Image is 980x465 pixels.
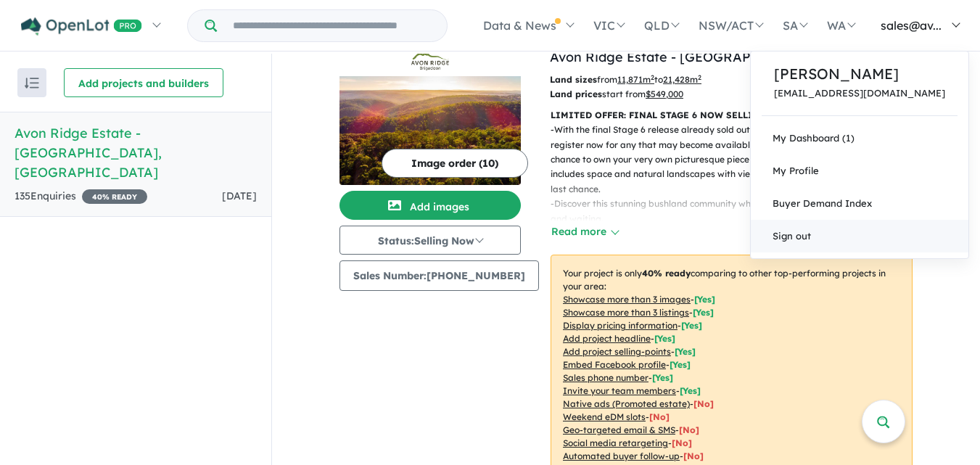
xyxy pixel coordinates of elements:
[751,187,968,220] a: Buyer Demand Index
[563,307,689,318] u: Showcase more than 3 listings
[652,372,673,383] span: [ Yes ]
[654,333,675,344] span: [ Yes ]
[550,89,602,99] b: Land prices
[551,223,619,240] button: Read more
[551,123,924,197] p: - With the final Stage 6 release already sold out prior to construction being complete, register ...
[774,88,945,99] a: [EMAIL_ADDRESS][DOMAIN_NAME]
[563,333,651,344] u: Add project headline
[693,307,714,318] span: [ Yes ]
[672,437,692,448] span: [No]
[222,189,257,202] span: [DATE]
[339,260,539,291] button: Sales Number:[PHONE_NUMBER]
[15,123,257,182] h5: Avon Ridge Estate - [GEOGRAPHIC_DATA] , [GEOGRAPHIC_DATA]
[345,53,515,70] img: Avon Ridge Estate - Brigadoon Logo
[339,76,521,185] img: Avon Ridge Estate - Brigadoon
[654,74,701,85] span: to
[881,18,942,33] span: sales@av...
[21,17,142,36] img: Openlot PRO Logo White
[563,372,648,383] u: Sales phone number
[563,359,666,370] u: Embed Facebook profile
[220,10,444,41] input: Try estate name, suburb, builder or developer
[550,73,777,87] p: from
[679,424,699,435] span: [No]
[563,346,671,357] u: Add project selling-points
[563,424,675,435] u: Geo-targeted email & SMS
[563,385,676,396] u: Invite your team members
[563,411,646,422] u: Weekend eDM slots
[550,87,777,102] p: start from
[550,49,823,65] a: Avon Ridge Estate - [GEOGRAPHIC_DATA]
[563,450,680,461] u: Automated buyer follow-up
[663,74,701,85] u: 21,428 m
[693,398,714,409] span: [No]
[25,78,39,89] img: sort.svg
[617,74,654,85] u: 11,871 m
[551,108,913,123] p: LIMITED OFFER: FINAL STAGE 6 NOW SELLING - 1 LOT REMIANING
[15,188,147,205] div: 135 Enquir ies
[683,450,704,461] span: [No]
[651,73,654,81] sup: 2
[649,411,670,422] span: [No]
[751,122,968,155] a: My Dashboard (1)
[563,294,691,305] u: Showcase more than 3 images
[64,68,223,97] button: Add projects and builders
[680,385,701,396] span: [ Yes ]
[339,47,521,185] a: Avon Ridge Estate - Brigadoon LogoAvon Ridge Estate - Brigadoon
[563,437,668,448] u: Social media retargeting
[82,189,147,204] span: 40 % READY
[751,155,968,187] a: My Profile
[670,359,691,370] span: [ Yes ]
[774,63,945,85] a: [PERSON_NAME]
[646,89,683,99] u: $ 549,000
[773,165,819,176] span: My Profile
[751,220,968,252] a: Sign out
[694,294,715,305] span: [ Yes ]
[675,346,696,357] span: [ Yes ]
[698,73,701,81] sup: 2
[551,197,924,226] p: - Discover this stunning bushland community where your new acreage lifestyle is ready and waiting.
[550,74,597,85] b: Land sizes
[382,149,528,178] button: Image order (10)
[339,226,521,255] button: Status:Selling Now
[563,398,690,409] u: Native ads (Promoted estate)
[339,191,521,220] button: Add images
[681,320,702,331] span: [ Yes ]
[563,320,678,331] u: Display pricing information
[642,268,691,279] b: 40 % ready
